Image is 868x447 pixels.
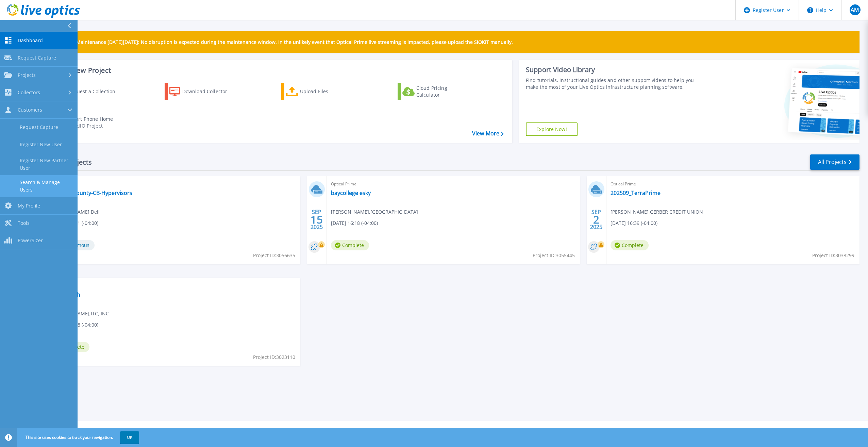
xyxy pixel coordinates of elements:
[331,219,378,227] span: [DATE] 16:18 (-04:00)
[311,217,323,222] span: 15
[51,180,296,188] span: Optical Prime
[472,130,504,137] a: View More
[331,189,371,196] a: baycollege esky
[533,252,575,259] span: Project ID: 3055445
[120,431,139,444] button: OK
[281,83,357,100] a: Upload Files
[611,219,657,227] span: [DATE] 16:39 (-04:00)
[300,85,354,98] div: Upload Files
[18,107,42,113] span: Customers
[51,189,132,196] a: CalhounCounty-CB-Hypervisors
[810,154,859,170] a: All Projects
[331,240,369,250] span: Complete
[18,37,43,44] span: Dashboard
[526,122,578,136] a: Explore Now!
[48,67,503,74] h3: Start a New Project
[611,180,855,188] span: Optical Prime
[253,252,295,259] span: Project ID: 3056635
[526,65,702,74] div: Support Video Library
[18,203,40,209] span: My Profile
[51,39,513,45] p: Scheduled Maintenance [DATE][DATE]: No disruption is expected during the maintenance window. In t...
[68,85,122,98] div: Request a Collection
[51,282,296,289] span: Optical Prime
[182,85,237,98] div: Download Collector
[611,240,649,250] span: Complete
[19,431,139,444] span: This site uses cookies to track your navigation.
[67,116,120,129] div: Import Phone Home CloudIQ Project
[812,252,854,259] span: Project ID: 3038299
[48,83,124,100] a: Request a Collection
[18,72,36,78] span: Projects
[851,7,859,13] span: AM
[398,83,473,100] a: Cloud Pricing Calculator
[611,208,703,216] span: [PERSON_NAME] , GERBER CREDIT UNION
[331,208,418,216] span: [PERSON_NAME] , [GEOGRAPHIC_DATA]
[593,217,599,222] span: 2
[310,207,323,232] div: SEP 2025
[165,83,240,100] a: Download Collector
[18,55,56,61] span: Request Capture
[18,237,43,244] span: PowerSizer
[18,89,40,96] span: Collectors
[18,220,30,226] span: Tools
[253,353,295,361] span: Project ID: 3023110
[416,85,471,98] div: Cloud Pricing Calculator
[331,180,576,188] span: Optical Prime
[590,207,603,232] div: SEP 2025
[526,77,702,90] div: Find tutorials, instructional guides and other support videos to help you make the most of your L...
[611,189,661,196] a: 202509_TerraPrime
[51,310,109,317] span: [PERSON_NAME] , ITC, INC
